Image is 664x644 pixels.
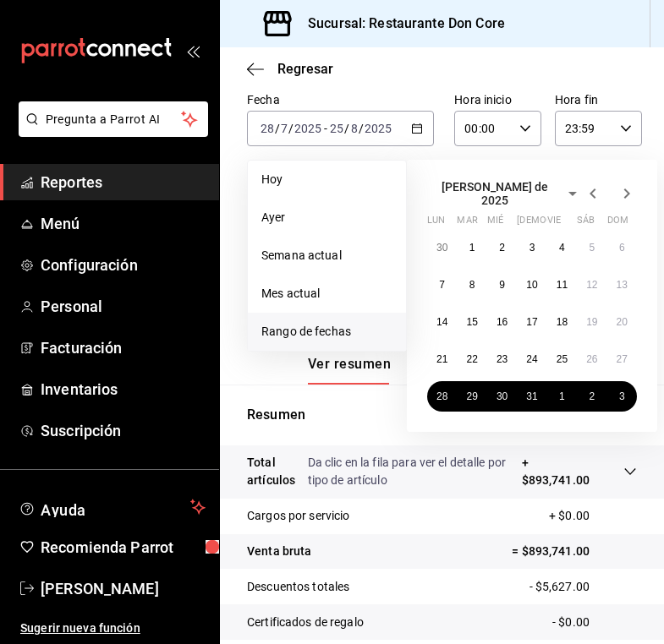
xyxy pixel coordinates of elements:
p: Da clic en la fila para ver el detalle por tipo de artículo [308,454,522,489]
span: [PERSON_NAME] [41,577,206,600]
input: -- [280,122,288,135]
abbr: 27 de julio de 2025 [617,353,628,365]
button: 6 de julio de 2025 [607,232,637,263]
input: -- [350,122,359,135]
abbr: 26 de julio de 2025 [586,353,597,365]
button: 3 de agosto de 2025 [607,381,637,412]
abbr: martes [457,215,477,232]
abbr: sábado [577,215,595,232]
span: / [288,122,294,135]
span: Facturación [41,336,206,359]
abbr: 18 de julio de 2025 [557,316,568,328]
button: open_drawer_menu [186,44,200,57]
abbr: 5 de julio de 2025 [589,242,595,254]
p: - $0.00 [552,614,637,631]
abbr: 20 de julio de 2025 [617,316,628,328]
abbr: 8 de julio de 2025 [469,279,475,291]
p: Cargos por servicio [247,507,350,525]
abbr: 9 de julio de 2025 [499,279,505,291]
span: [PERSON_NAME] de 2025 [427,180,562,207]
span: Sugerir nueva función [20,619,206,637]
button: 27 de julio de 2025 [607,344,637,374]
div: navigation tabs [308,356,509,385]
span: Pregunta a Parrot AI [46,111,182,128]
input: ---- [294,122,322,135]
p: Total artículos [247,454,308,489]
abbr: 28 de julio de 2025 [436,390,447,402]
span: Inventarios [41,378,206,401]
abbr: 14 de julio de 2025 [436,316,447,328]
span: Recomienda Parrot [41,536,206,559]
button: 2 de agosto de 2025 [577,381,606,412]
abbr: 2 de julio de 2025 [499,242,505,254]
button: 30 de julio de 2025 [487,381,517,412]
span: / [275,122,280,135]
input: ---- [364,122,392,135]
a: Pregunta a Parrot AI [12,123,208,140]
abbr: 4 de julio de 2025 [559,242,565,254]
abbr: 12 de julio de 2025 [586,279,597,291]
span: Ayuda [41,497,184,517]
span: Configuración [41,254,206,276]
p: Venta bruta [247,543,311,560]
span: Reportes [41,171,206,194]
abbr: 1 de agosto de 2025 [559,390,565,402]
button: 3 de julio de 2025 [517,232,546,263]
abbr: 23 de julio de 2025 [497,353,508,365]
abbr: domingo [607,215,628,232]
button: 4 de julio de 2025 [547,232,577,263]
abbr: viernes [547,215,561,232]
button: 25 de julio de 2025 [547,344,577,374]
abbr: 16 de julio de 2025 [497,316,508,328]
p: Descuentos totales [247,578,349,596]
button: 21 de julio de 2025 [427,344,457,374]
span: - [324,122,327,135]
abbr: 6 de julio de 2025 [619,242,625,254]
button: 1 de julio de 2025 [457,232,486,263]
span: Hoy [261,171,392,188]
span: Personal [41,295,206,318]
abbr: 17 de julio de 2025 [526,316,537,328]
abbr: 30 de junio de 2025 [436,242,447,254]
button: 20 de julio de 2025 [607,307,637,337]
button: 19 de julio de 2025 [577,307,606,337]
span: / [344,122,349,135]
abbr: 21 de julio de 2025 [436,353,447,365]
abbr: 1 de julio de 2025 [469,242,475,254]
p: + $0.00 [549,507,637,525]
p: Resumen [247,405,637,425]
p: - $5,627.00 [530,578,637,596]
button: 9 de julio de 2025 [487,270,517,300]
button: 24 de julio de 2025 [517,344,546,374]
abbr: miércoles [487,215,503,232]
button: 14 de julio de 2025 [427,307,457,337]
abbr: 25 de julio de 2025 [557,353,568,365]
span: Ayer [261,209,392,226]
button: Ver resumen [308,356,391,385]
button: 11 de julio de 2025 [547,270,577,300]
span: Menú [41,212,206,235]
span: Regresar [277,61,333,77]
abbr: jueves [517,215,617,232]
button: 29 de julio de 2025 [457,381,486,412]
p: Certificados de regalo [247,614,364,631]
button: 8 de julio de 2025 [457,270,486,300]
button: Regresar [247,61,333,77]
abbr: 10 de julio de 2025 [526,279,537,291]
button: 22 de julio de 2025 [457,344,486,374]
abbr: 3 de agosto de 2025 [619,390,625,402]
abbr: 31 de julio de 2025 [526,390,537,402]
abbr: 24 de julio de 2025 [526,353,537,365]
button: 16 de julio de 2025 [487,307,517,337]
span: / [359,122,364,135]
button: 12 de julio de 2025 [577,270,606,300]
button: 30 de junio de 2025 [427,232,457,263]
button: 7 de julio de 2025 [427,270,457,300]
label: Hora fin [555,94,642,106]
button: 5 de julio de 2025 [577,232,606,263]
label: Fecha [247,94,434,106]
button: 15 de julio de 2025 [457,307,486,337]
abbr: 7 de julio de 2025 [439,279,445,291]
span: Rango de fechas [261,323,392,341]
span: Suscripción [41,419,206,442]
